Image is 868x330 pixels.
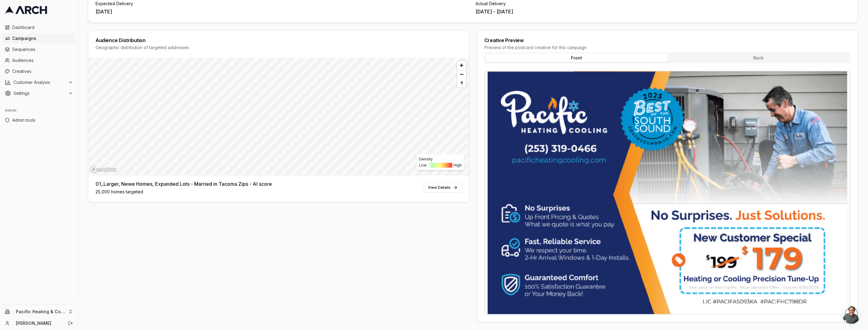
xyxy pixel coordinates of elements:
div: 01_Larger, Newe Homes, Expanded Lots - Married in Tacoma Zips - AI score [96,180,272,188]
span: Campaigns [12,35,73,41]
span: Creatives [12,68,73,74]
button: Reset bearing to north [457,79,466,88]
div: Creative Preview [484,38,851,43]
button: Pacific Heating & Cooling [2,307,75,317]
div: Preview of the postcard creative for this campaign [484,45,851,51]
a: Sequences [2,45,75,54]
div: Density [419,157,462,162]
span: Customer Analysis [13,79,66,85]
div: [DATE] - [DATE] [476,8,851,15]
div: Expected Delivery [96,1,471,7]
div: [DATE] [96,8,471,15]
a: Campaigns [2,34,75,43]
a: [PERSON_NAME] [16,320,61,326]
a: Admin tools [2,115,75,125]
div: Open chat [842,306,861,324]
button: Log out [66,319,75,328]
div: Geographic distribution of targeted addresses [96,45,462,51]
span: Audiences [12,57,73,63]
button: Back [667,54,849,62]
canvas: Map [88,58,468,175]
img: New Campaign (Front) thumbnail [485,71,850,314]
button: Customer Analysis [2,77,75,87]
span: High [454,163,462,168]
a: Dashboard [2,23,75,32]
span: Low [419,163,427,168]
button: Settings [2,88,75,98]
span: Settings [13,90,66,96]
a: Audiences [2,56,75,65]
div: 25,000 homes targeted [96,189,272,195]
a: Mapbox homepage [90,166,117,173]
span: Sequences [12,46,73,52]
span: Pacific Heating & Cooling [16,309,66,314]
span: Dashboard [12,24,73,30]
a: Creatives [2,66,75,76]
div: Admin [2,106,75,115]
span: Reset bearing to north [456,80,467,87]
button: Zoom out [457,70,466,79]
div: Audience Distribution [96,38,462,43]
a: View Details [424,183,462,192]
span: Admin tools [12,117,73,123]
button: Front [486,54,667,62]
button: Zoom in [457,61,466,70]
div: Actual Delivery [476,1,851,7]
